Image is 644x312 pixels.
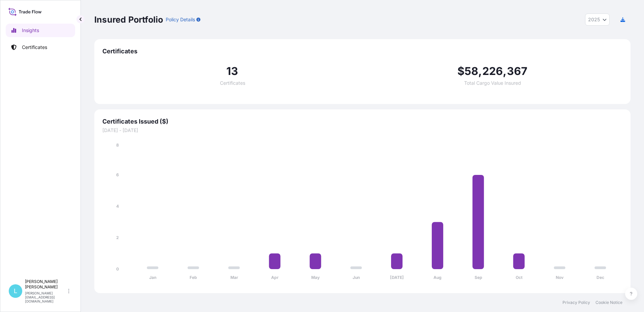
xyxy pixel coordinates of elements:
span: 226 [482,66,503,77]
span: $ [457,66,464,77]
span: 13 [226,66,238,77]
tspan: 8 [116,142,119,148]
a: Cookie Notice [595,300,622,305]
tspan: [DATE] [390,275,404,280]
p: Policy Details [166,16,195,23]
a: Insights [6,24,75,37]
tspan: Apr [271,275,279,280]
span: Certificates [220,81,245,85]
tspan: Dec [597,275,604,280]
span: 367 [507,66,528,77]
span: [DATE] - [DATE] [102,127,622,134]
tspan: 2 [116,235,119,240]
tspan: Sep [475,275,482,280]
tspan: Jun [353,275,360,280]
span: 2025 [588,16,600,23]
span: Certificates Issued ($) [102,118,622,126]
p: Insured Portfolio [94,14,163,25]
tspan: May [311,275,320,280]
span: , [478,66,482,77]
button: Year Selector [585,14,610,26]
span: Total Cargo Value Insured [464,81,521,85]
tspan: 4 [116,204,119,209]
span: Certificates [102,47,622,55]
tspan: Oct [516,275,523,280]
span: , [503,66,507,77]
tspan: Jan [149,275,156,280]
a: Privacy Policy [562,300,590,305]
p: Certificates [22,44,47,51]
tspan: Feb [190,275,197,280]
tspan: 6 [116,172,119,177]
p: Insights [22,27,39,34]
a: Certificates [6,41,75,54]
p: [PERSON_NAME][EMAIL_ADDRESS][DOMAIN_NAME] [25,291,67,303]
span: 58 [464,66,478,77]
tspan: Nov [556,275,564,280]
tspan: Aug [433,275,442,280]
tspan: 0 [116,266,119,271]
tspan: Mar [230,275,238,280]
p: [PERSON_NAME] [PERSON_NAME] [25,279,67,290]
span: L [14,288,17,294]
